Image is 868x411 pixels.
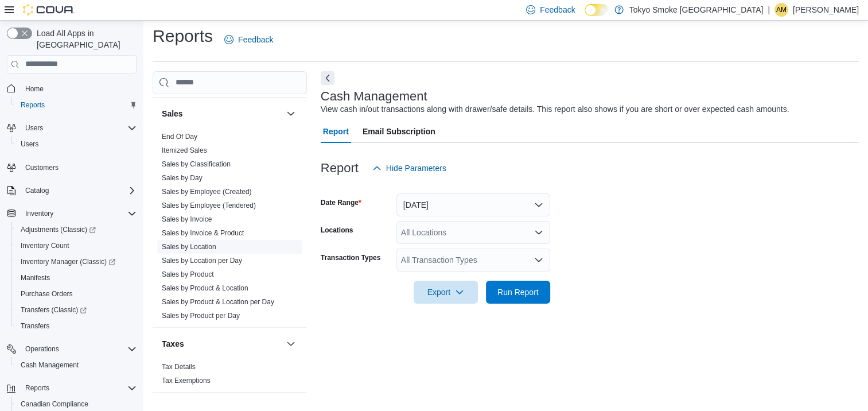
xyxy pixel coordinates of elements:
[21,257,115,266] span: Inventory Manager (Classic)
[11,357,141,373] button: Cash Management
[162,160,231,169] span: Sales by Classification
[162,229,244,237] a: Sales by Invoice & Product
[16,358,83,372] a: Cash Management
[162,312,240,320] a: Sales by Product per Day
[16,271,55,285] a: Manifests
[162,270,214,279] span: Sales by Product
[16,397,93,411] a: Canadian Compliance
[162,362,196,371] span: Tax Details
[21,160,137,175] span: Customers
[16,223,100,236] a: Adjustments (Classic)
[21,342,64,356] button: Operations
[162,108,282,119] button: Sales
[162,187,252,196] span: Sales by Employee (Created)
[220,28,278,51] a: Feedback
[162,215,212,223] a: Sales by Invoice
[321,161,359,175] h3: Report
[25,344,59,354] span: Operations
[774,3,788,17] div: Ashley Mousseau
[21,360,79,370] span: Cash Management
[16,255,120,269] a: Inventory Manager (Classic)
[2,80,141,97] button: Home
[363,120,435,143] span: Email Subscription
[162,173,203,183] span: Sales by Day
[21,400,88,409] span: Canadian Compliance
[16,303,137,317] span: Transfers (Classic)
[25,209,53,218] span: Inventory
[11,302,141,318] a: Transfers (Classic)
[16,98,49,112] a: Reports
[534,255,543,265] button: Open list of options
[162,146,207,155] span: Itemized Sales
[21,207,58,220] button: Inventory
[321,71,334,85] button: Next
[238,34,273,45] span: Feedback
[793,3,859,17] p: [PERSON_NAME]
[11,238,141,254] button: Inventory Count
[21,241,69,250] span: Inventory Count
[16,397,137,411] span: Canadian Compliance
[153,130,307,327] div: Sales
[540,4,575,15] span: Feedback
[153,360,307,392] div: Taxes
[162,256,242,265] span: Sales by Location per Day
[23,4,75,15] img: Cova
[21,305,87,315] span: Transfers (Classic)
[162,284,248,293] span: Sales by Product & Location
[585,4,609,16] input: Dark Mode
[2,120,141,136] button: Users
[25,163,59,172] span: Customers
[21,121,48,135] button: Users
[11,286,141,302] button: Purchase Orders
[162,377,211,385] a: Tax Exemptions
[21,82,48,96] a: Home
[25,84,44,94] span: Home
[2,183,141,199] button: Catalog
[368,157,451,180] button: Hide Parameters
[162,284,248,292] a: Sales by Product & Location
[162,201,256,210] a: Sales by Employee (Tendered)
[162,257,242,265] a: Sales by Location per Day
[321,103,789,115] div: View cash in/out transactions along with drawer/safe details. This report also shows if you are s...
[16,239,137,253] span: Inventory Count
[32,28,137,51] span: Load All Apps in [GEOGRAPHIC_DATA]
[153,25,213,48] h1: Reports
[162,228,244,238] span: Sales by Invoice & Product
[16,303,91,317] a: Transfers (Classic)
[585,16,585,17] span: Dark Mode
[21,184,53,197] button: Catalog
[321,198,361,207] label: Date Range
[16,255,137,269] span: Inventory Manager (Classic)
[16,271,137,285] span: Manifests
[162,363,196,371] a: Tax Details
[534,228,543,237] button: Open list of options
[16,287,137,301] span: Purchase Orders
[16,137,137,151] span: Users
[11,254,141,270] a: Inventory Manager (Classic)
[21,82,137,96] span: Home
[162,146,207,154] a: Itemized Sales
[284,107,298,121] button: Sales
[284,337,298,351] button: Taxes
[16,98,137,112] span: Reports
[321,253,380,262] label: Transaction Types
[497,286,539,298] span: Run Report
[21,273,50,282] span: Manifests
[11,318,141,334] button: Transfers
[21,121,137,135] span: Users
[162,215,212,224] span: Sales by Invoice
[11,270,141,286] button: Manifests
[2,205,141,222] button: Inventory
[21,225,96,234] span: Adjustments (Classic)
[162,160,231,168] a: Sales by Classification
[323,120,349,143] span: Report
[386,162,446,174] span: Hide Parameters
[629,3,764,17] p: Tokyo Smoke [GEOGRAPHIC_DATA]
[2,159,141,176] button: Customers
[11,222,141,238] a: Adjustments (Classic)
[162,338,184,350] h3: Taxes
[11,97,141,113] button: Reports
[16,319,137,333] span: Transfers
[2,380,141,396] button: Reports
[16,137,43,151] a: Users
